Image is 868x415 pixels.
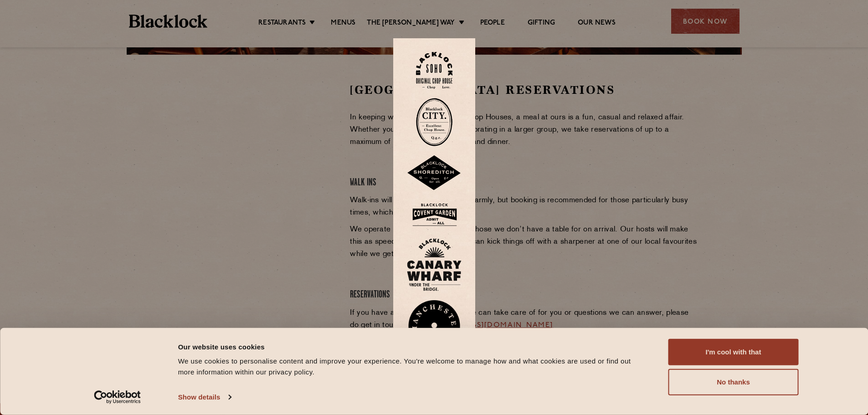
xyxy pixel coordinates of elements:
[77,390,157,404] a: Usercentrics Cookiebot - opens in a new window
[407,200,462,230] img: BLA_1470_CoventGarden_Website_Solid.svg
[668,339,799,365] button: I'm cool with that
[178,341,648,352] div: Our website uses cookies
[407,238,462,291] img: BL_CW_Logo_Website.svg
[668,369,799,395] button: No thanks
[178,356,648,378] div: We use cookies to personalise content and improve your experience. You're welcome to manage how a...
[416,98,452,146] img: City-stamp-default.svg
[407,300,462,363] img: BL_Manchester_Logo-bleed.png
[416,52,452,89] img: Soho-stamp-default.svg
[178,390,231,404] a: Show details
[407,155,462,191] img: Shoreditch-stamp-v2-default.svg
